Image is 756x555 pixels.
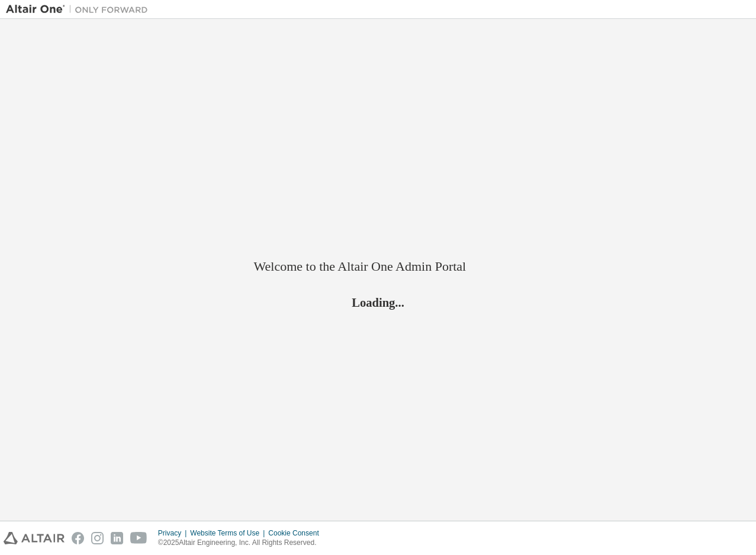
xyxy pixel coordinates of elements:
img: linkedin.svg [111,532,123,544]
h2: Loading... [254,294,503,310]
div: Website Terms of Use [190,528,268,538]
div: Privacy [158,528,190,538]
h2: Welcome to the Altair One Admin Portal [254,258,503,275]
img: youtube.svg [130,532,147,544]
img: altair_logo.svg [4,532,65,544]
p: © 2025 Altair Engineering, Inc. All Rights Reserved. [158,538,326,548]
img: facebook.svg [72,532,84,544]
img: instagram.svg [91,532,104,544]
div: Cookie Consent [268,528,326,538]
img: Altair One [6,4,154,15]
